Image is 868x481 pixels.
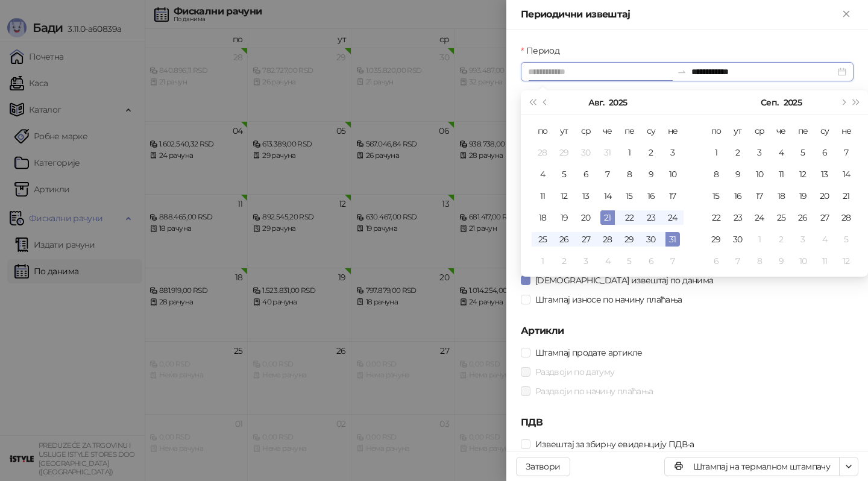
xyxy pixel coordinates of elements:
td: 2025-09-28 [835,207,857,228]
button: Изабери годину [784,90,802,115]
div: 13 [579,189,593,203]
td: 2025-09-04 [770,142,792,163]
td: 2025-08-22 [618,207,640,228]
div: 29 [709,232,723,247]
span: Раздвоји по начину плаћања [530,385,658,398]
div: 11 [535,189,550,203]
td: 2025-09-02 [553,250,575,272]
div: 25 [535,232,550,247]
td: 2025-08-28 [597,228,618,250]
div: 14 [600,189,615,203]
div: 23 [731,210,745,225]
button: Изабери месец [761,90,778,115]
div: 30 [579,145,593,160]
div: 8 [622,167,637,181]
td: 2025-08-08 [618,163,640,185]
div: 20 [579,210,593,225]
div: 4 [535,167,550,181]
td: 2025-09-05 [618,250,640,272]
td: 2025-08-24 [662,207,684,228]
td: 2025-09-17 [749,185,770,207]
th: че [770,120,792,142]
div: 25 [774,210,788,225]
th: пе [792,120,814,142]
td: 2025-08-18 [532,207,553,228]
div: Периодични извештај [521,7,839,22]
td: 2025-08-19 [553,207,575,228]
div: 4 [817,232,832,247]
td: 2025-08-04 [532,163,553,185]
td: 2025-08-27 [575,228,597,250]
label: Период [521,44,567,57]
td: 2025-08-17 [662,185,684,207]
div: 10 [796,254,810,268]
button: Следећи месец (PageDown) [836,90,849,115]
td: 2025-10-09 [770,250,792,272]
td: 2025-09-23 [727,207,749,228]
td: 2025-10-01 [749,228,770,250]
td: 2025-09-21 [835,185,857,207]
td: 2025-10-05 [835,228,857,250]
td: 2025-09-26 [792,207,814,228]
td: 2025-09-20 [814,185,835,207]
td: 2025-08-12 [553,185,575,207]
td: 2025-09-03 [749,142,770,163]
div: 15 [709,189,723,203]
div: 5 [622,254,637,268]
td: 2025-08-26 [553,228,575,250]
td: 2025-10-12 [835,250,857,272]
input: Период [528,65,672,78]
td: 2025-10-11 [814,250,835,272]
button: Изабери годину [609,90,627,115]
div: 10 [665,167,680,181]
td: 2025-10-10 [792,250,814,272]
button: Претходна година (Control + left) [526,90,539,115]
td: 2025-08-25 [532,228,553,250]
td: 2025-08-11 [532,185,553,207]
div: 14 [839,167,854,181]
td: 2025-08-06 [575,163,597,185]
div: 28 [600,232,615,247]
div: 5 [557,167,571,181]
button: Претходни месец (PageUp) [539,90,552,115]
div: 26 [796,210,810,225]
td: 2025-08-29 [618,228,640,250]
div: 21 [600,210,615,225]
td: 2025-10-07 [727,250,749,272]
td: 2025-09-09 [727,163,749,185]
td: 2025-08-07 [597,163,618,185]
td: 2025-09-18 [770,185,792,207]
div: 26 [557,232,571,247]
td: 2025-09-08 [705,163,727,185]
td: 2025-08-31 [662,228,684,250]
div: 15 [622,189,637,203]
span: Штампај продате артикле [530,346,647,359]
div: 3 [752,145,767,160]
div: 2 [557,254,571,268]
div: 5 [839,232,854,247]
div: 11 [817,254,832,268]
td: 2025-07-29 [553,142,575,163]
div: 9 [644,167,658,181]
td: 2025-08-16 [640,185,662,207]
td: 2025-08-10 [662,163,684,185]
div: 11 [774,167,788,181]
div: 19 [557,210,571,225]
span: Извештај за збирну евиденцију ПДВ-а [530,438,699,451]
button: Штампај на термалном штампачу [664,457,840,476]
h5: Артикли [521,324,854,338]
th: не [835,120,857,142]
th: по [705,120,727,142]
div: 29 [557,145,571,160]
td: 2025-08-15 [618,185,640,207]
td: 2025-09-06 [640,250,662,272]
div: 20 [817,189,832,203]
th: су [814,120,835,142]
h5: ПДВ [521,415,854,430]
button: Затвори [516,457,570,476]
div: 24 [665,210,680,225]
div: 28 [839,210,854,225]
td: 2025-09-15 [705,185,727,207]
div: 27 [579,232,593,247]
div: 2 [731,145,745,160]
